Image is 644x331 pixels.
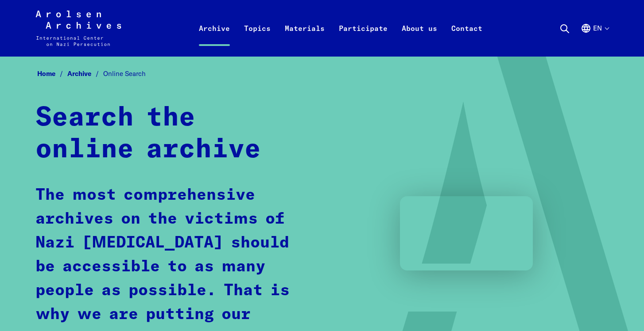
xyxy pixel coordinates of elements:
a: Archive [67,69,103,78]
a: Participate [332,21,395,57]
a: About us [395,21,444,57]
a: Contact [444,21,489,57]
nav: Primary [192,11,489,46]
a: Archive [192,21,237,57]
span: Online Search [103,69,146,78]
nav: Breadcrumb [35,67,609,81]
a: Topics [237,21,278,57]
a: Materials [278,21,332,57]
button: English, language selection [581,23,609,55]
strong: Search the online archive [35,105,261,163]
a: Home [37,69,67,78]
